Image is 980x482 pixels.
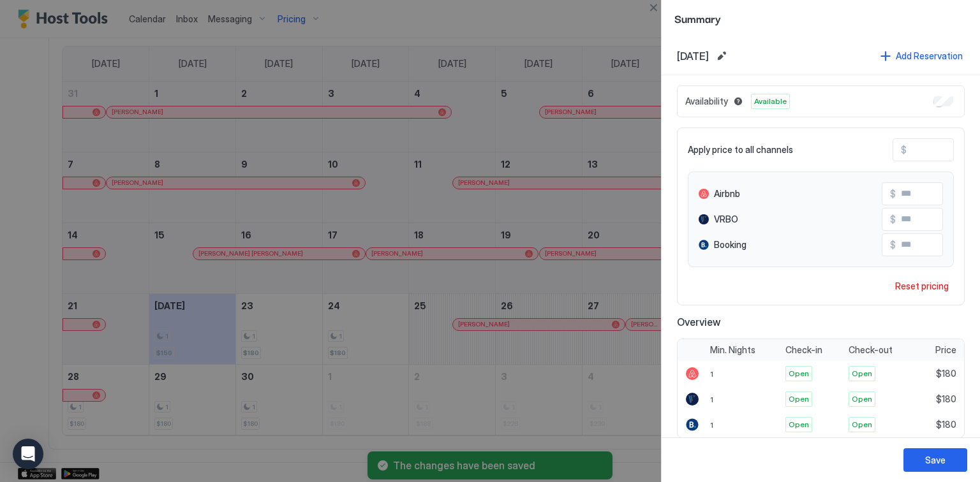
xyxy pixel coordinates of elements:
span: 1 [710,395,713,404]
span: 1 [710,369,713,379]
button: Save [903,448,967,472]
div: Open Intercom Messenger [13,439,43,469]
div: Add Reservation [896,49,963,62]
button: Edit date range [714,48,729,64]
span: Open [852,393,872,405]
div: Reset pricing [895,279,949,293]
span: Availability [685,96,728,107]
span: Open [789,393,809,405]
span: $180 [936,393,956,405]
span: Check-out [849,344,893,356]
button: Blocked dates override all pricing rules and remain unavailable until manually unblocked [731,94,746,109]
span: $ [901,144,907,156]
span: $180 [936,419,956,430]
span: Available [754,96,787,107]
span: Open [852,419,872,430]
span: Overview [677,316,965,328]
span: Open [852,368,872,379]
span: $ [890,214,896,225]
button: Add Reservation [879,47,965,64]
button: Reset pricing [890,277,954,295]
span: 1 [710,420,713,430]
span: VRBO [714,214,738,225]
span: [DATE] [677,50,709,62]
span: Open [789,368,809,379]
span: $ [890,239,896,251]
span: Airbnb [714,188,740,200]
span: Check-in [785,344,822,356]
span: Min. Nights [710,344,755,356]
span: Price [935,344,956,356]
span: $ [890,188,896,200]
span: Booking [714,239,746,251]
span: Summary [674,10,967,26]
span: Open [789,419,809,430]
span: $180 [936,368,956,379]
div: Save [925,453,946,467]
span: Apply price to all channels [688,144,793,156]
